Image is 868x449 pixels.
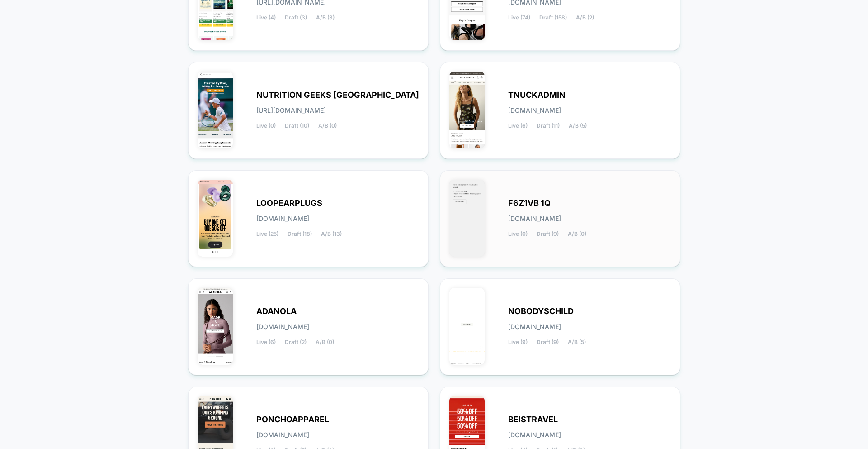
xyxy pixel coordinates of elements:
span: Draft (18) [288,231,312,237]
span: A/B (5) [569,123,587,129]
span: ADANOLA [256,308,297,315]
span: PONCHOAPPAREL [256,416,329,423]
span: Draft (9) [537,231,559,237]
span: Draft (9) [537,339,559,345]
span: A/B (2) [576,14,594,21]
span: Draft (10) [285,123,309,129]
span: [DOMAIN_NAME] [256,215,309,222]
span: Draft (11) [537,123,560,129]
img: LOOPEARPLUGS [198,180,233,257]
span: Live (9) [508,339,528,345]
img: TNUCKADMIN [449,72,485,148]
span: [DOMAIN_NAME] [256,324,309,330]
img: NUTRITION_GEEKS_UK [198,72,233,148]
span: Live (4) [256,14,276,21]
span: Draft (3) [285,14,307,21]
span: A/B (0) [568,231,586,237]
span: [URL][DOMAIN_NAME] [256,107,326,114]
img: F6Z1VB_1Q [449,180,485,257]
span: LOOPEARPLUGS [256,200,322,206]
span: TNUCKADMIN [508,92,566,98]
span: A/B (0) [318,123,337,129]
span: [DOMAIN_NAME] [508,432,561,438]
span: A/B (13) [321,231,342,237]
span: NUTRITION GEEKS [GEOGRAPHIC_DATA] [256,92,419,98]
span: [DOMAIN_NAME] [508,107,561,114]
span: [DOMAIN_NAME] [256,432,309,438]
span: Live (0) [508,231,528,237]
span: [DOMAIN_NAME] [508,324,561,330]
span: [DOMAIN_NAME] [508,215,561,222]
span: F6Z1VB 1Q [508,200,551,206]
span: Live (25) [256,231,278,237]
img: ADANOLA [198,288,233,365]
span: BEISTRAVEL [508,416,558,423]
span: Live (74) [508,14,530,21]
span: Live (6) [256,339,276,345]
span: Live (0) [256,123,276,129]
span: A/B (3) [316,14,335,21]
span: Draft (2) [285,339,307,345]
span: Draft (158) [539,14,567,21]
span: A/B (5) [568,339,586,345]
span: Live (6) [508,123,528,129]
span: A/B (0) [316,339,334,345]
span: NOBODYSCHILD [508,308,574,315]
img: NOBODYSCHILD [449,288,485,365]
